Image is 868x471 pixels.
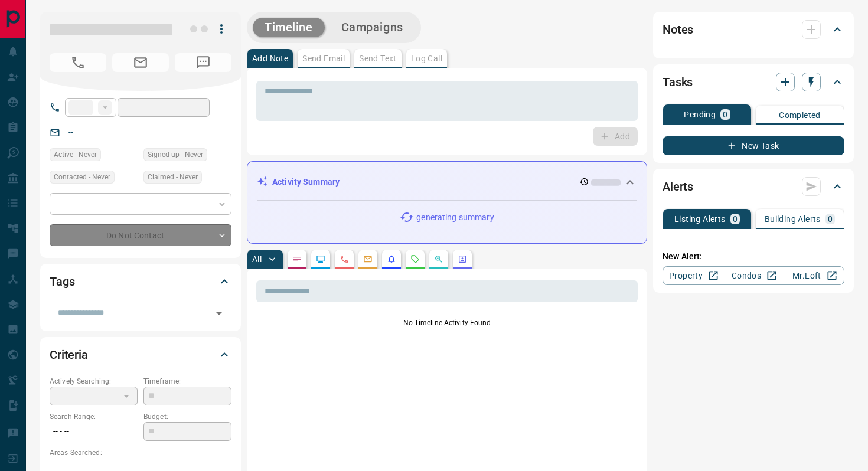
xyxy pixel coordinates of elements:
span: No Number [175,53,231,72]
p: Areas Searched: [50,447,231,458]
span: Contacted - Never [54,171,110,183]
span: Active - Never [54,149,97,161]
a: Property [663,266,723,285]
a: -- [68,127,73,137]
button: New Task [663,136,844,155]
svg: Notes [292,254,302,264]
p: New Alert: [663,250,844,263]
h2: Notes [663,20,693,39]
svg: Listing Alerts [387,254,396,264]
p: Actively Searching: [50,376,138,387]
div: Activity Summary [257,171,637,193]
p: Activity Summary [272,176,340,188]
svg: Agent Actions [458,254,467,264]
p: No Timeline Activity Found [256,318,638,328]
span: No Email [112,53,169,72]
h2: Criteria [50,345,88,364]
span: Claimed - Never [148,171,198,183]
p: 0 [733,215,738,223]
svg: Lead Browsing Activity [316,254,325,264]
p: All [252,255,262,263]
div: Do Not Contact [50,224,231,246]
div: Criteria [50,341,231,369]
p: Add Note [252,54,288,63]
button: Open [211,305,227,322]
div: Tags [50,267,231,296]
p: Pending [684,110,716,119]
p: 0 [723,110,727,119]
svg: Calls [340,254,349,264]
button: Timeline [253,18,325,37]
span: Signed up - Never [148,149,203,161]
p: Completed [779,111,821,119]
p: Listing Alerts [674,215,726,223]
div: Tasks [663,68,844,96]
p: Timeframe: [143,376,231,387]
p: 0 [828,215,833,223]
svg: Emails [363,254,373,264]
p: -- - -- [50,422,138,441]
span: No Number [50,53,106,72]
svg: Requests [410,254,420,264]
h2: Tasks [663,73,693,91]
div: Alerts [663,172,844,201]
a: Condos [723,266,784,285]
div: Notes [663,15,844,44]
h2: Alerts [663,177,693,196]
a: Mr.Loft [784,266,844,285]
p: Building Alerts [765,215,821,223]
p: generating summary [416,211,494,224]
h2: Tags [50,272,74,291]
p: Budget: [143,411,231,422]
p: Search Range: [50,411,138,422]
button: Campaigns [329,18,415,37]
svg: Opportunities [434,254,443,264]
